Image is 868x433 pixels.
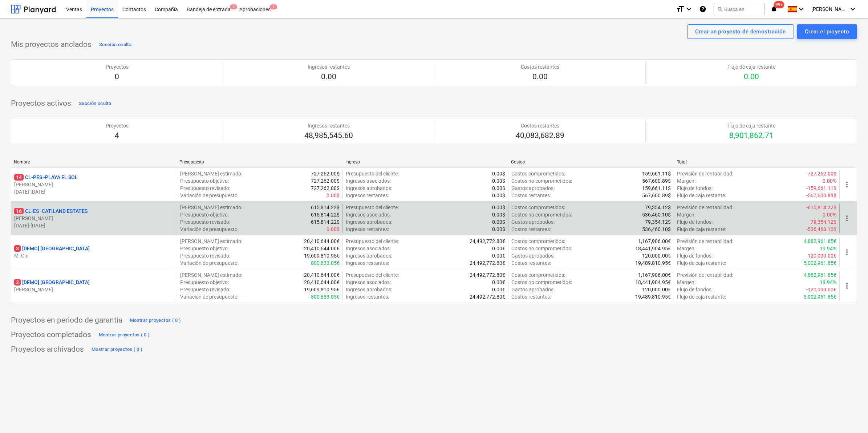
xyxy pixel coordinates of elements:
span: 16 [14,208,24,214]
p: Gastos aprobados : [511,218,555,226]
div: Costos [511,159,671,165]
p: Costos no comprometidos : [511,177,572,185]
p: Ingresos restantes : [346,226,389,233]
p: 0.00$ [326,192,340,199]
p: 0.00 [727,72,775,82]
p: -727,262.00$ [806,170,836,177]
i: notifications [770,5,778,13]
p: 19.94% [820,279,836,286]
p: 0.00$ [492,192,505,199]
p: Margen : [677,177,695,185]
p: Flujo de caja restante : [677,226,726,233]
p: 120,000.00€ [642,286,671,293]
p: 800,833.05€ [311,259,340,267]
button: Sección oculta [97,39,133,50]
p: Proyectos [106,122,129,129]
p: 615,814.22$ [311,218,340,226]
p: 120,000.00€ [642,252,671,259]
p: Ingresos aprobados : [346,185,392,192]
p: Mis proyectos anclados [11,40,92,50]
p: Presupuesto revisado : [180,185,230,192]
p: 24,492,772.80€ [470,293,505,300]
p: Ingresos restantes [304,122,353,129]
p: 0.00€ [492,252,505,259]
span: 1 [270,4,277,9]
p: 159,661.11$ [642,170,671,177]
p: 24,492,772.80€ [470,271,505,279]
span: 99+ [774,1,784,8]
p: 0.00$ [326,226,340,233]
button: Sección oculta [77,98,113,109]
p: Variación de presupuesto : [180,293,239,300]
p: Flujo de caja restante [727,122,775,129]
p: Previsión de rentabilidad : [677,238,733,245]
button: Crear el proyecto [797,24,857,39]
div: Sección oculta [99,41,131,49]
p: 567,600.89$ [642,192,671,199]
span: more_vert [843,248,851,256]
p: Variación de presupuesto : [180,192,239,199]
p: 0.00€ [492,279,505,286]
p: Flujo de fondos : [677,185,713,192]
div: 16CL-ES -CATILAND ESTATES[PERSON_NAME][DATE]-[DATE] [14,207,174,229]
p: Flujo de caja restante : [677,259,726,267]
p: Ingresos restantes [308,63,350,70]
p: Costos restantes [516,122,564,129]
p: 40,083,682.89 [516,131,564,141]
p: Costos comprometidos : [511,204,565,211]
p: 20,410,644.00€ [304,245,340,252]
p: Presupuesto objetivo : [180,245,229,252]
p: 19.94% [820,245,836,252]
p: [PERSON_NAME] estimado : [180,204,242,211]
p: Flujo de caja restante : [677,293,726,300]
p: Costos restantes : [511,293,551,300]
p: Costos restantes [521,63,559,70]
p: -79,354.12$ [809,218,836,226]
p: Ingresos restantes : [346,192,389,199]
p: 5,002,961.85€ [804,293,836,300]
button: Mostrar proyectos ( 0 ) [97,329,152,341]
p: CL-PES - PLAYA EL SOL [14,174,78,181]
p: Costos no comprometidos : [511,211,572,218]
p: 0.00€ [492,286,505,293]
p: Ingresos aprobados : [346,286,392,293]
div: Mostrar proyectos ( 0 ) [99,331,150,339]
div: 3[DEMO] [GEOGRAPHIC_DATA][PERSON_NAME] [14,279,174,293]
p: 0.00$ [492,211,505,218]
div: Mostrar proyectos ( 0 ) [92,345,143,354]
p: Presupuesto del cliente : [346,238,399,245]
div: Crear el proyecto [805,27,849,36]
p: Ingresos asociados : [346,177,391,185]
p: Variación de presupuesto : [180,259,239,267]
p: 0.00$ [492,177,505,185]
p: Costos comprometidos : [511,170,565,177]
p: Proyectos archivados [11,344,84,355]
p: Presupuesto objetivo : [180,211,229,218]
span: 2 [230,4,237,9]
p: -120,000.00€ [806,286,836,293]
p: Gastos aprobados : [511,286,555,293]
p: Margen : [677,245,695,252]
p: 0.00% [823,211,836,218]
p: -567,600.89$ [806,192,836,199]
p: [PERSON_NAME] [14,286,174,293]
p: Proyectos completados [11,330,91,340]
p: 24,492,772.80€ [470,238,505,245]
p: 615,814.22$ [311,204,340,211]
p: 4,882,961.85€ [804,238,836,245]
p: Margen : [677,279,695,286]
span: more_vert [843,282,851,290]
p: 567,600.89$ [642,177,671,185]
p: Presupuesto revisado : [180,218,230,226]
p: 19,489,810.95€ [635,293,671,300]
i: keyboard_arrow_down [848,5,857,13]
p: Presupuesto objetivo : [180,177,229,185]
p: -159,661.11$ [806,185,836,192]
p: -536,460.10$ [806,226,836,233]
p: Presupuesto objetivo : [180,279,229,286]
div: 3[DEMO] [GEOGRAPHIC_DATA]M. Chi [14,245,174,259]
p: Variación de presupuesto : [180,226,239,233]
p: 79,354.12$ [645,218,671,226]
div: Mostrar proyectos ( 0 ) [130,316,181,325]
p: 727,262.00$ [311,185,340,192]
